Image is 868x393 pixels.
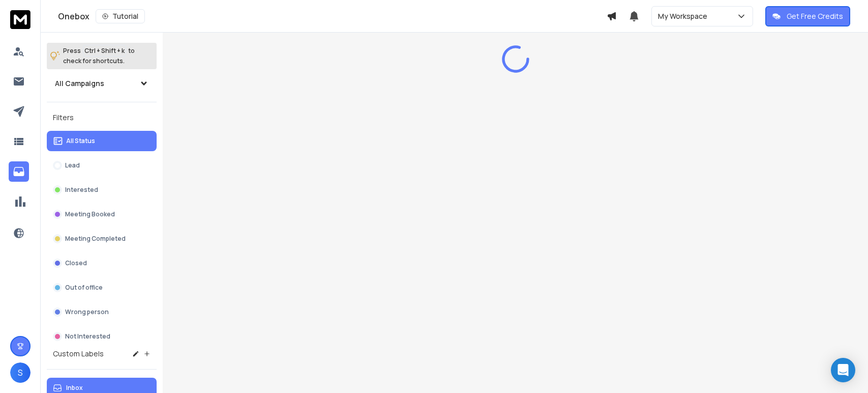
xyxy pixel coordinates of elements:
p: Lead [65,161,80,170]
p: Meeting Booked [65,210,115,218]
button: Tutorial [96,9,145,23]
h3: Custom Labels [53,349,104,359]
button: S [10,362,31,383]
button: Closed [47,253,157,273]
button: Interested [47,180,157,200]
div: Onebox [58,9,607,23]
span: Ctrl + Shift + k [83,45,126,57]
p: Get Free Credits [787,11,843,21]
button: Meeting Booked [47,204,157,224]
p: My Workspace [658,11,711,21]
button: Wrong person [47,302,157,322]
p: Out of office [65,284,103,292]
button: Not Interested [47,326,157,347]
h3: Filters [47,110,157,125]
div: Open Intercom Messenger [831,358,855,382]
button: All Campaigns [47,73,157,94]
p: Not Interested [65,332,110,341]
p: Closed [65,259,87,267]
p: All Status [66,137,95,145]
h1: All Campaigns [55,78,104,89]
p: Wrong person [65,308,109,316]
button: Get Free Credits [765,6,850,26]
button: Meeting Completed [47,229,157,249]
button: Out of office [47,277,157,298]
p: Meeting Completed [65,235,126,243]
p: Interested [65,186,98,194]
p: Press to check for shortcuts. [63,46,135,66]
button: All Status [47,131,157,151]
p: Inbox [66,384,83,392]
button: Lead [47,155,157,176]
